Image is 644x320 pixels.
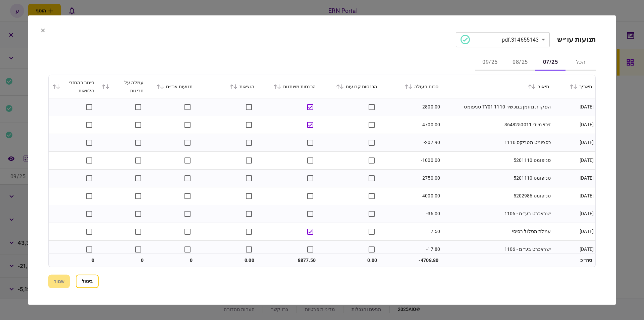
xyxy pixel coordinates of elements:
[200,82,254,90] div: הוצאות
[442,134,552,151] td: כספומט מטריקס 1110
[380,169,442,187] td: -2750.00
[380,151,442,169] td: -1000.00
[442,169,552,187] td: סניפומט 5201110
[380,254,442,267] td: -4708.80
[380,240,442,258] td: -17.80
[49,254,98,267] td: 0
[196,254,258,267] td: 0.00
[258,254,319,267] td: 8877.50
[552,240,595,258] td: [DATE]
[442,116,552,134] td: זיכוי מיידי 3648250011
[552,254,595,267] td: סה״כ
[552,187,595,205] td: [DATE]
[535,54,566,71] button: 07/25
[552,151,595,169] td: [DATE]
[442,151,552,169] td: סניפומט 5201110
[261,82,316,90] div: הכנסות משתנות
[475,54,505,71] button: 09/25
[380,205,442,223] td: -36.00
[442,240,552,258] td: ישראכרט בע״מ - 1106
[147,254,196,267] td: 0
[319,254,380,267] td: 0.00
[380,116,442,134] td: 4700.00
[442,187,552,205] td: סניפומט 5202986
[380,134,442,151] td: -207.90
[552,116,595,134] td: [DATE]
[98,254,147,267] td: 0
[461,35,539,44] div: 314655143.pdf
[552,205,595,223] td: [DATE]
[322,82,377,90] div: הכנסות קבועות
[445,82,549,90] div: תיאור
[150,82,193,90] div: תנועות אכ״ם
[556,82,592,90] div: תאריך
[442,205,552,223] td: ישראכרט בע״מ - 1106
[76,275,99,288] button: ביטול
[380,98,442,116] td: 2800.00
[557,35,596,44] h2: תנועות עו״ש
[384,82,438,90] div: סכום פעולה
[552,134,595,151] td: [DATE]
[552,223,595,240] td: [DATE]
[552,98,595,116] td: [DATE]
[442,98,552,116] td: הפקדת מזומן במכשיר TY01 1110 סניפומט
[566,54,596,71] button: הכל
[380,223,442,240] td: 7.50
[101,78,144,94] div: עמלה על חריגות
[380,187,442,205] td: -4000.00
[552,169,595,187] td: [DATE]
[52,78,95,94] div: פיגור בהחזרי הלוואות
[442,223,552,240] td: עמלת מסלול בסיסי
[505,54,535,71] button: 08/25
